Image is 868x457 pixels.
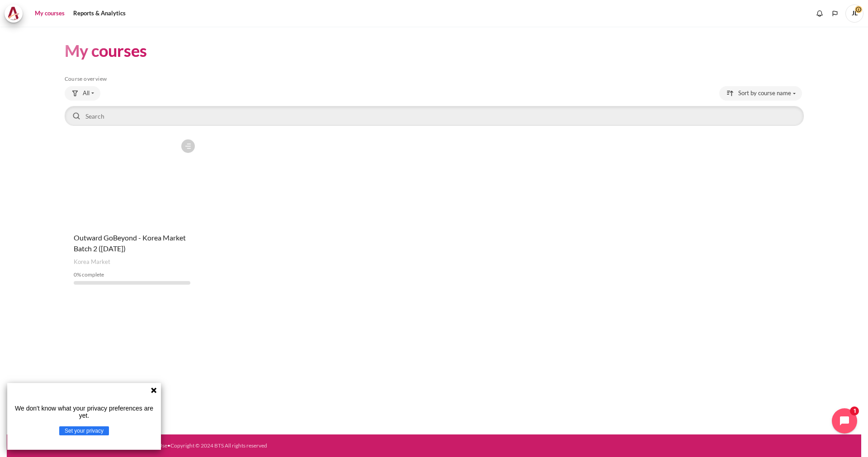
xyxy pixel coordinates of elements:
[74,258,110,267] span: Korea Market
[65,106,804,126] input: Search
[65,75,804,83] h5: Course overview
[170,442,267,449] a: Copyright © 2024 BTS All rights reserved
[738,89,791,98] span: Sort by course name
[7,7,20,20] img: Architeck
[74,271,77,278] span: 0
[74,233,186,253] a: Outward GoBeyond - Korea Market Batch 2 ([DATE])
[32,5,68,23] a: My courses
[65,86,100,101] button: Grouping drop-down menu
[845,5,863,23] a: User menu
[719,86,802,101] button: Sorting drop-down menu
[59,426,109,435] button: Set your privacy
[845,5,863,23] span: JL
[83,89,90,98] span: All
[65,86,804,128] div: Course overview controls
[70,5,129,23] a: Reports & Analytics
[74,271,190,279] div: % complete
[21,442,485,450] div: • • • • •
[5,5,27,23] a: Architeck Architeck
[65,40,147,61] h1: My courses
[7,27,861,307] section: Content
[11,405,157,419] p: We don't know what your privacy preferences are yet.
[828,7,842,20] button: Languages
[813,7,826,20] div: Show notification window with no new notifications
